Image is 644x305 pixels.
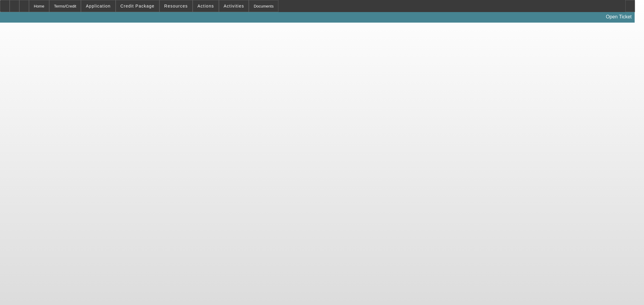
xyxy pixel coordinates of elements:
button: Actions [193,0,219,12]
span: Credit Package [120,4,155,8]
a: Open Ticket [604,12,634,22]
span: Actions [197,4,214,8]
button: Credit Package [116,0,159,12]
span: Application [86,4,111,8]
button: Resources [160,0,192,12]
span: Resources [164,4,188,8]
button: Activities [219,0,249,12]
span: Activities [224,4,244,8]
button: Application [81,0,115,12]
